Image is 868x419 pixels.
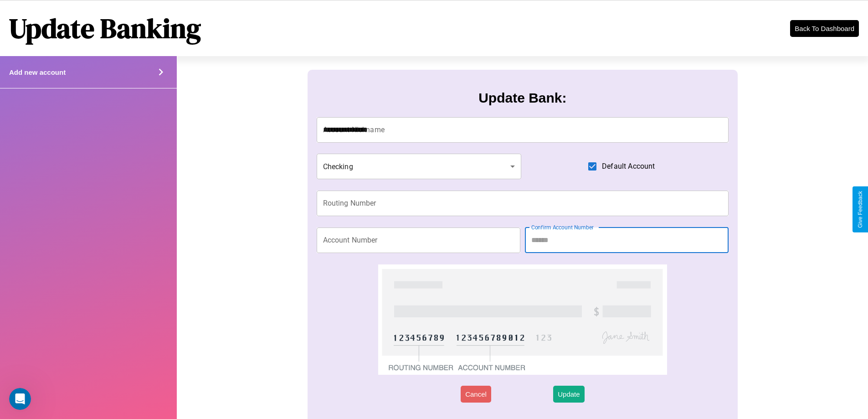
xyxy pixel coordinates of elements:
[461,386,491,403] button: Cancel
[9,388,31,410] iframe: Intercom live chat
[531,223,594,231] label: Confirm Account Number
[478,90,566,106] h3: Update Bank:
[9,10,201,47] h1: Update Banking
[857,191,863,228] div: Give Feedback
[790,20,859,37] button: Back To Dashboard
[553,386,584,403] button: Update
[317,154,522,179] div: Checking
[9,68,66,76] h4: Add new account
[602,161,655,172] span: Default Account
[378,264,667,375] img: check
